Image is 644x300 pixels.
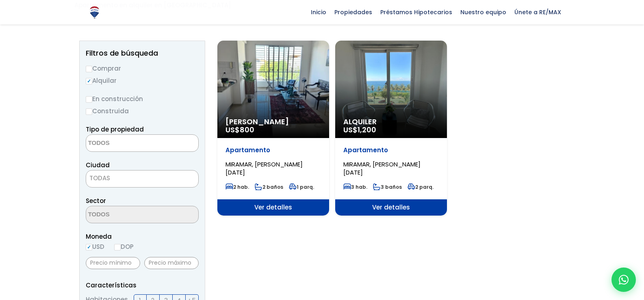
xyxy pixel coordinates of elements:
[89,174,110,182] span: TODAS
[86,106,199,116] label: Construida
[217,199,329,216] span: Ver detalles
[86,94,199,104] label: En construcción
[86,170,199,188] span: TODAS
[86,63,199,73] label: Comprar
[86,125,144,134] span: Tipo de propiedad
[456,6,510,18] span: Nuestro equipo
[343,146,439,154] p: Apartamento
[86,231,199,242] span: Moneda
[217,41,329,216] a: [PERSON_NAME] US$800 Apartamento MIRAMAR, [PERSON_NAME][DATE] 2 hab. 2 baños 1 parq. Ver detalles
[226,125,254,135] span: US$
[335,199,447,216] span: Ver detalles
[330,6,376,18] span: Propiedades
[226,146,321,154] p: Apartamento
[226,160,303,177] span: MIRAMAR, [PERSON_NAME][DATE]
[343,125,376,135] span: US$
[86,108,92,115] input: Construida
[408,183,434,190] span: 2 parq.
[86,206,165,224] textarea: Search
[240,125,254,135] span: 800
[114,244,121,250] input: DOP
[358,125,376,135] span: 1,200
[86,173,198,184] span: TODAS
[86,244,92,250] input: USD
[255,183,283,190] span: 2 baños
[289,183,314,190] span: 1 parq.
[343,183,367,190] span: 3 hab.
[335,41,447,216] a: Alquiler US$1,200 Apartamento MIRAMAR, [PERSON_NAME][DATE] 3 hab. 3 baños 2 parq. Ver detalles
[86,280,199,290] p: Características
[86,96,92,103] input: En construcción
[86,78,92,84] input: Alquilar
[343,118,439,126] span: Alquiler
[87,5,102,19] img: Logo de REMAX
[144,257,199,269] input: Precio máximo
[86,66,92,72] input: Comprar
[376,6,456,18] span: Préstamos Hipotecarios
[510,6,565,18] span: Únete a RE/MAX
[86,76,199,86] label: Alquilar
[86,242,104,252] label: USD
[86,196,106,205] span: Sector
[226,118,321,126] span: [PERSON_NAME]
[86,161,110,169] span: Ciudad
[226,183,249,190] span: 2 hab.
[373,183,402,190] span: 3 baños
[86,49,199,57] h2: Filtros de búsqueda
[343,160,421,177] span: MIRAMAR, [PERSON_NAME][DATE]
[86,257,140,269] input: Precio mínimo
[86,135,165,152] textarea: Search
[307,6,330,18] span: Inicio
[114,242,134,252] label: DOP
